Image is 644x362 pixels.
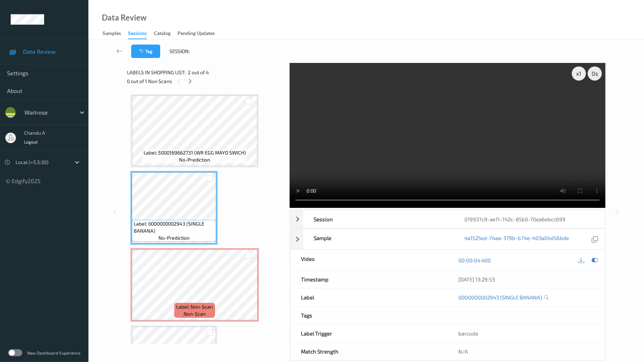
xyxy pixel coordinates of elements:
[290,270,448,288] div: Timestamp
[588,66,602,81] div: 0 s
[131,45,160,58] button: Tag
[127,69,185,76] span: Labels in shopping list:
[303,229,454,249] div: Sample
[458,294,542,301] a: 0000000002943 (SINGLE BANANA)
[572,66,586,81] div: x 1
[448,343,605,360] div: N/A
[290,288,448,306] div: Label
[178,29,222,39] a: Pending Updates
[158,234,190,241] span: no-prediction
[458,257,491,264] a: 00:00:04.400
[103,30,121,39] div: Samples
[176,303,213,310] span: Label: Non-Scan
[178,30,215,39] div: Pending Updates
[179,156,210,163] span: no-prediction
[128,30,147,39] div: Sessions
[290,343,448,360] div: Match Strength
[127,77,285,86] div: 0 out of 1 Non Scans
[169,48,190,55] span: Session:
[102,14,146,21] div: Data Review
[290,250,448,270] div: Video
[290,306,448,324] div: Tags
[458,276,594,283] div: [DATE] 13:29:53
[290,229,605,250] div: Sample4a1525ed-74aa-379b-b74e-403a04d56bde
[103,29,128,39] a: Samples
[128,29,154,39] a: Sessions
[134,220,214,234] span: Label: 0000000002943 (SINGLE BANANA)
[465,234,569,244] a: 4a1525ed-74aa-379b-b74e-403a04d56bde
[154,29,178,39] a: Catalog
[154,30,170,39] div: Catalog
[448,325,605,342] div: barcode
[290,210,605,228] div: Session019937c9-ae11-742c-85b0-70ea6ebcc699
[303,210,454,228] div: Session
[454,210,605,228] div: 019937c9-ae11-742c-85b0-70ea6ebcc699
[290,325,448,342] div: Label Trigger
[184,310,206,317] span: non-scan
[188,69,209,76] span: 2 out of 4
[144,149,246,156] span: Label: 5000169662731 (WR EGG MAYO SWICH)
